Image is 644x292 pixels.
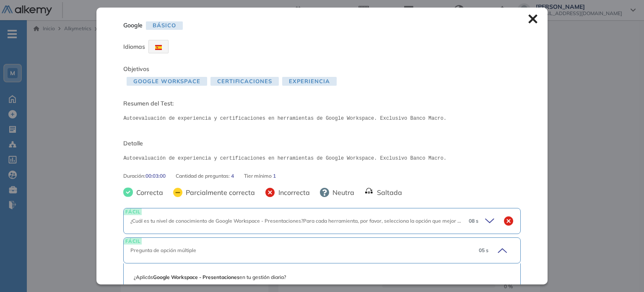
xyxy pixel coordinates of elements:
[374,187,402,197] span: Saltada
[329,187,354,197] span: Neutra
[127,77,207,86] span: Google Workspace
[123,155,520,162] pre: Autoevaluación de experiencia y certificaciones en herramientas de Google Workspace. Exclusivo Ba...
[145,172,166,180] span: 00:03:00
[123,99,520,108] span: Resumen del Test:
[479,247,488,254] span: 05 s
[123,139,520,148] span: Detalle
[275,187,310,197] span: Incorrecta
[153,274,239,280] b: Google Workspace - Presentaciones
[123,115,520,122] pre: Autoevaluación de experiencia y certificaciones en herramientas de Google Workspace. Exclusivo Ba...
[130,247,472,254] div: Pregunta de opción múltiple
[182,187,255,197] span: Parcialmente correcta
[176,172,231,180] span: Cantidad de preguntas:
[282,77,337,86] span: Experiencia
[273,172,276,180] span: 1
[469,217,478,225] span: 08 s
[130,218,569,224] span: ¿Cuál es tu nivel de conocimiento de Google Workspace - Presentaciones?Para cada herramienta, por...
[124,208,142,215] span: FÁCIL
[124,238,142,244] span: FÁCIL
[123,43,145,50] span: Idiomas
[146,21,182,30] span: Básico
[123,172,145,180] span: Duración :
[231,172,234,180] span: 4
[133,187,163,197] span: Correcta
[155,45,162,50] img: ESP
[123,21,143,30] span: Google
[244,172,273,180] span: Tier mínimo
[210,77,279,86] span: Certificaciones
[123,65,149,73] span: Objetivos
[134,274,510,281] span: ¿Aplicás en tu gestión diaria?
